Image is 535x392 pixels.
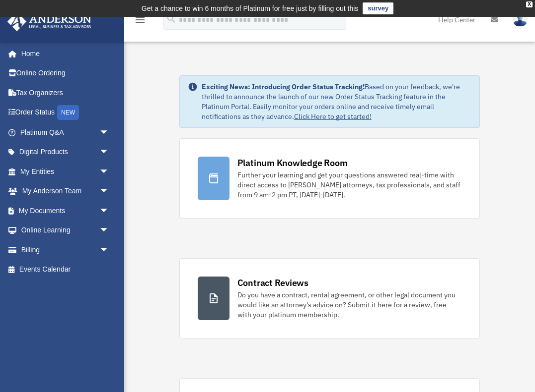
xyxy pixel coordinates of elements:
[134,14,146,26] i: menu
[179,138,480,219] a: Platinum Knowledge Room Further your learning and get your questions answered real-time with dire...
[237,290,462,320] div: Do you have a contract, rental agreement, or other legal document you would like an attorney's ad...
[166,13,177,24] i: search
[99,142,119,163] span: arrow_drop_down
[179,258,480,338] a: Contract Reviews Do you have a contract, rental agreement, or other legal document you would like...
[513,12,528,27] img: User Pic
[99,181,119,202] span: arrow_drop_down
[7,162,124,181] a: My Entitiesarrow_drop_down
[4,12,94,31] img: Anderson Advisors Platinum Portal
[99,240,119,260] span: arrow_drop_down
[134,17,146,26] a: menu
[363,2,393,14] a: survey
[142,2,359,14] div: Get a chance to win 6 months of Platinum for free just by filling out this
[237,157,348,169] div: Platinum Knowledge Room
[7,240,124,260] a: Billingarrow_drop_down
[7,181,124,201] a: My Anderson Teamarrow_drop_down
[7,122,124,142] a: Platinum Q&Aarrow_drop_down
[99,221,119,241] span: arrow_drop_down
[99,162,119,182] span: arrow_drop_down
[237,277,308,289] div: Contract Reviews
[7,83,124,103] a: Tax Organizers
[294,112,372,121] a: Click Here to get started!
[99,201,119,221] span: arrow_drop_down
[202,82,472,121] div: Based on your feedback, we're thrilled to announce the launch of our new Order Status Tracking fe...
[7,103,124,123] a: Order StatusNEW
[99,122,119,143] span: arrow_drop_down
[7,260,124,280] a: Events Calendar
[526,1,533,7] div: close
[7,44,119,63] a: Home
[7,142,124,162] a: Digital Productsarrow_drop_down
[7,201,124,221] a: My Documentsarrow_drop_down
[237,170,462,200] div: Further your learning and get your questions answered real-time with direct access to [PERSON_NAM...
[7,221,124,240] a: Online Learningarrow_drop_down
[202,82,365,91] strong: Exciting News: Introducing Order Status Tracking!
[57,105,79,120] div: NEW
[7,63,124,83] a: Online Ordering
